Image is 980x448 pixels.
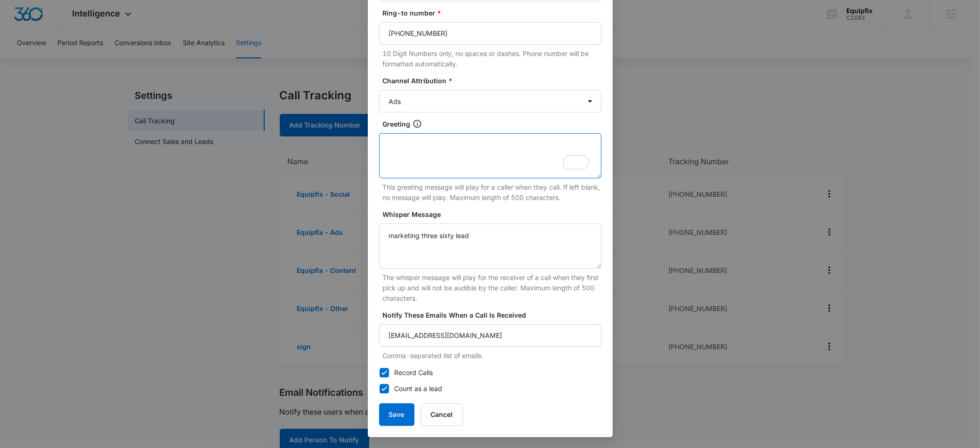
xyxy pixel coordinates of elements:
p: The whisper message will play for the receiver of a call when they first pick up and will not be ... [383,272,601,304]
p: Comma-separated list of emails. [383,351,601,361]
label: Count as a lead [379,384,601,394]
label: Notify These Emails When a Call Is Received [383,310,605,320]
p: 10 Digit Numbers only, no spaces or dashes. Phone number will be formatted automatically. [383,48,601,69]
p: Greeting [383,119,411,129]
label: Whisper Message [383,209,605,220]
p: This greeting message will play for a caller when they call. If left blank, no message will play.... [383,182,601,203]
textarea: marketing three sixty lead [379,224,601,269]
label: Record Calls [379,368,601,378]
label: Channel Attribution [383,76,605,86]
button: Cancel [421,403,463,426]
button: Save [379,403,414,426]
textarea: To enrich screen reader interactions, please activate Accessibility in Grammarly extension settings [379,133,601,178]
label: Ring-to number [383,8,605,18]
